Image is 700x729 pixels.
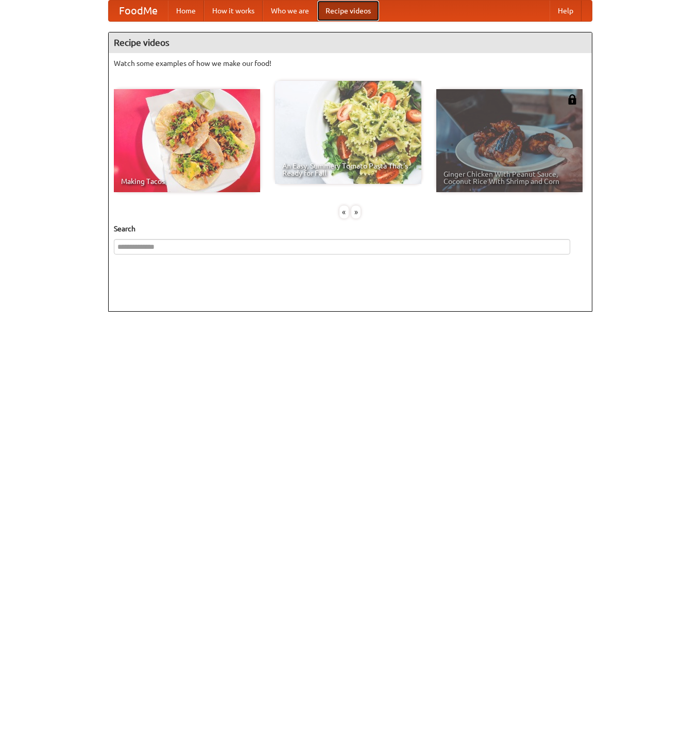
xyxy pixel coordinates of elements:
a: An Easy, Summery Tomato Pasta That's Ready for Fall [275,81,421,184]
span: Making Tacos [121,178,253,185]
a: Home [168,1,204,21]
h4: Recipe videos [109,32,592,53]
span: An Easy, Summery Tomato Pasta That's Ready for Fall [282,162,414,177]
p: Watch some examples of how we make our food! [114,58,587,69]
img: 483408.png [567,94,577,105]
div: » [351,206,361,218]
a: FoodMe [109,1,168,21]
h5: Search [114,224,587,234]
a: Recipe videos [317,1,379,21]
a: How it works [204,1,263,21]
a: Help [550,1,582,21]
div: « [339,206,349,218]
a: Who we are [263,1,317,21]
a: Making Tacos [114,89,260,192]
